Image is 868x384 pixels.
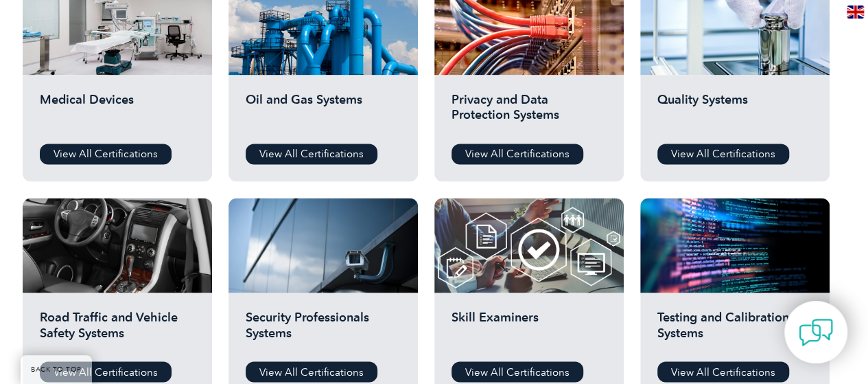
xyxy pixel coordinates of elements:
h2: Quality Systems [657,92,812,133]
img: contact-chat.png [799,315,833,350]
a: View All Certifications [246,144,377,164]
h2: Skill Examiners [451,310,607,351]
a: BACK TO TOP [21,355,92,384]
h2: Oil and Gas Systems [246,92,401,133]
a: View All Certifications [451,144,583,164]
h2: Security Professionals Systems [246,310,401,351]
h2: Road Traffic and Vehicle Safety Systems [40,310,195,351]
h2: Testing and Calibration Systems [657,310,812,351]
a: View All Certifications [246,361,377,382]
a: View All Certifications [657,361,789,382]
a: View All Certifications [657,144,789,164]
a: View All Certifications [451,361,583,382]
h2: Medical Devices [40,92,195,133]
a: View All Certifications [40,144,172,164]
img: en [847,5,864,19]
h2: Privacy and Data Protection Systems [451,92,607,133]
a: View All Certifications [40,361,172,382]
